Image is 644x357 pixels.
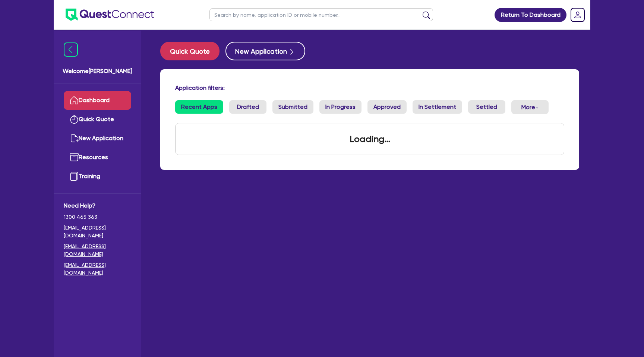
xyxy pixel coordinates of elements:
[66,9,154,21] img: quest-connect-logo-blue
[70,153,79,162] img: resources
[63,67,132,76] span: Welcome [PERSON_NAME]
[175,84,564,91] h4: Application filters:
[160,42,220,60] button: Quick Quote
[568,5,587,25] a: Dropdown toggle
[272,100,313,114] a: Submitted
[175,100,223,114] a: Recent Apps
[225,42,305,60] button: New Application
[64,110,131,129] a: Quick Quote
[64,224,131,240] a: [EMAIL_ADDRESS][DOMAIN_NAME]
[64,42,78,57] img: icon-menu-close
[64,129,131,148] a: New Application
[229,100,266,114] a: Drafted
[64,91,131,110] a: Dashboard
[511,100,549,114] button: Dropdown toggle
[341,123,399,155] div: Loading...
[64,261,131,277] a: [EMAIL_ADDRESS][DOMAIN_NAME]
[70,134,79,143] img: new-application
[209,8,433,21] input: Search by name, application ID or mobile number...
[413,100,462,114] a: In Settlement
[64,167,131,186] a: Training
[160,42,225,60] a: Quick Quote
[64,213,131,221] span: 1300 465 363
[70,115,79,124] img: quick-quote
[367,100,407,114] a: Approved
[319,100,362,114] a: In Progress
[64,201,131,210] span: Need Help?
[64,148,131,167] a: Resources
[70,172,79,181] img: training
[495,8,566,22] a: Return To Dashboard
[64,243,131,258] a: [EMAIL_ADDRESS][DOMAIN_NAME]
[468,100,505,114] a: Settled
